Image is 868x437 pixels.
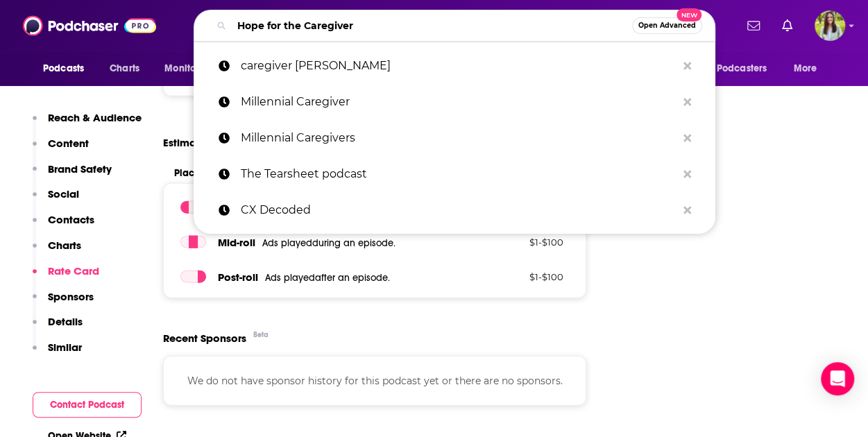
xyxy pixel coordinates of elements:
span: Monitoring [164,59,214,78]
button: Sponsors [33,290,94,316]
p: caregiver dave [241,48,676,84]
p: Rate Card [48,264,99,277]
a: CX Decoded [194,192,715,228]
button: Contacts [33,213,94,239]
button: Similar [33,341,82,366]
span: Logged in as meaghanyoungblood [815,10,845,41]
button: Brand Safety [33,162,112,188]
button: Social [33,187,79,213]
a: The Tearsheet podcast [194,156,715,192]
button: Contact Podcast [33,392,142,418]
a: Episodes [21,80,61,92]
p: We do not have sponsor history for this podcast yet or there are no sponsors. [180,373,569,388]
span: Estimated Rate Card [163,130,267,156]
span: Charts [110,59,139,78]
button: open menu [691,55,787,82]
span: Recent Sponsors [163,332,246,345]
span: More [794,59,817,78]
a: Millennial Caregiver [194,84,715,120]
span: Podcasts [43,59,84,78]
div: Beta [253,330,269,339]
button: Rate Card [33,264,99,290]
p: Contacts [48,213,94,226]
button: Charts [33,239,81,264]
span: Open Advanced [638,22,696,29]
a: caregiver [PERSON_NAME] [194,48,715,84]
p: Similar [48,341,82,354]
a: Filter By [21,55,60,67]
p: Sponsors [48,290,94,303]
p: $ 1 - $ 100 [473,237,563,248]
p: Social [48,187,79,200]
p: Millennial Caregivers [241,120,676,156]
a: Search [21,31,51,42]
img: User Profile [815,10,845,41]
a: Show notifications dropdown [742,14,765,37]
p: Charts [48,239,81,252]
span: For Podcasters [700,59,767,78]
p: Millennial Caregiver [241,84,676,120]
span: Post -roll [218,271,258,284]
button: Reach & Audience [33,111,142,137]
a: Show notifications dropdown [776,14,798,37]
div: Open Intercom Messenger [821,362,854,395]
a: Back to Top [21,18,75,30]
p: $ 1 - $ 100 [473,271,563,282]
img: Podchaser - Follow, Share and Rate Podcasts [23,12,156,39]
p: The Tearsheet podcast [241,156,676,192]
input: Search podcasts, credits, & more... [232,15,632,37]
span: Ads played during an episode . [262,237,395,249]
span: Ads played after an episode . [265,272,390,284]
a: Lists [21,93,42,105]
button: Details [33,315,83,341]
p: Content [48,137,89,150]
button: Show profile menu [815,10,845,41]
button: open menu [784,55,835,82]
button: Open AdvancedNew [632,17,702,34]
div: Search podcasts, credits, & more... [194,10,715,42]
p: Reach & Audience [48,111,142,124]
a: Millennial Caregiver [21,43,114,55]
span: Placement [174,167,544,179]
a: Podcasts [21,68,60,80]
p: Details [48,315,83,328]
p: CX Decoded [241,192,676,228]
button: Content [33,137,89,162]
button: open menu [155,55,232,82]
button: open menu [33,55,102,82]
span: Mid -roll [218,236,255,249]
div: Outline [6,6,203,18]
a: Charts [101,55,148,82]
span: New [676,8,701,22]
a: Millennial Caregivers [194,120,715,156]
p: Brand Safety [48,162,112,175]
